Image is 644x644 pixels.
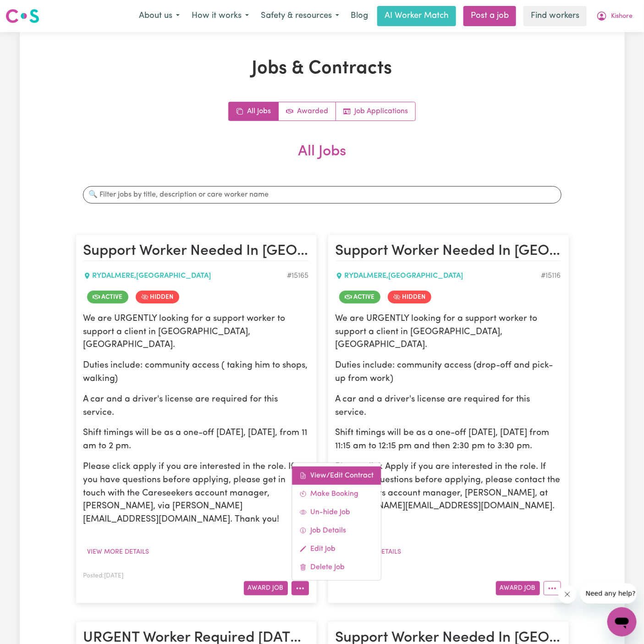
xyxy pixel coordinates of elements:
[83,313,309,352] p: We are URGENTLY looking for a support worker to support a client in [GEOGRAPHIC_DATA], [GEOGRAPHI...
[336,102,415,121] a: Job applications
[292,558,381,577] a: Delete Job
[6,6,39,27] a: Careseekers logo
[377,6,456,26] a: AI Worker Match
[590,6,638,26] button: My Account
[345,6,374,26] a: Blog
[463,6,516,26] a: Post a job
[83,461,309,527] p: Please click apply if you are interested in the role. If you have questions before applying, plea...
[388,291,431,303] span: Job is hidden
[523,6,587,26] a: Find workers
[544,581,561,595] button: More options
[611,11,633,22] span: Kishore
[292,540,381,558] a: Edit Job
[279,102,336,121] a: Active jobs
[336,393,561,420] p: A car and a driver's license are required for this service.
[292,522,381,540] a: Job Details
[83,186,561,204] input: 🔍 Filter jobs by title, description or care worker name
[336,427,561,453] p: Shift timings will be as a one-off [DATE], [DATE] from 11:15 am to 12:15 pm and then 2:30 pm to 3...
[83,270,287,281] div: RYDALMERE , [GEOGRAPHIC_DATA]
[336,242,561,261] h2: Support Worker Needed In Rydalmere, NSW.
[292,485,381,503] a: Make Booking
[558,585,577,604] iframe: Close message
[339,291,380,303] span: Job is active
[541,270,561,281] div: Job ID #15116
[292,503,381,522] a: Un-hide Job
[580,583,637,604] iframe: Message from company
[244,581,288,595] button: Award Job
[136,291,179,303] span: Job is hidden
[292,462,381,581] div: More options
[336,359,561,386] p: Duties include: community access (drop-off and pick-up from work)
[76,143,569,175] h2: All Jobs
[255,6,345,26] button: Safety & resources
[607,607,637,637] iframe: Button to launch messaging window
[83,427,309,453] p: Shift timings will be as a one-off [DATE], [DATE], from 11 am to 2 pm.
[292,581,309,595] button: More options
[83,573,124,579] span: Posted: [DATE]
[83,242,309,261] h2: Support Worker Needed In Rydalmere, NSW
[133,6,186,26] button: About us
[336,313,561,352] p: We are URGENTLY looking for a support worker to support a client in [GEOGRAPHIC_DATA], [GEOGRAPHI...
[83,359,309,386] p: Duties include: community access ( taking him to shops, walking)
[87,291,128,303] span: Job is active
[6,8,39,24] img: Careseekers logo
[83,393,309,420] p: A car and a driver's license are required for this service.
[186,6,255,26] button: How it works
[83,545,154,559] button: View more details
[292,467,381,485] a: View/Edit Contract
[336,270,541,281] div: RYDALMERE , [GEOGRAPHIC_DATA]
[76,58,569,80] h1: Jobs & Contracts
[496,581,540,595] button: Award Job
[229,102,279,121] a: All jobs
[287,270,309,281] div: Job ID #15165
[336,461,561,527] p: Please click Apply if you are interested in the role. If you have questions before applying, plea...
